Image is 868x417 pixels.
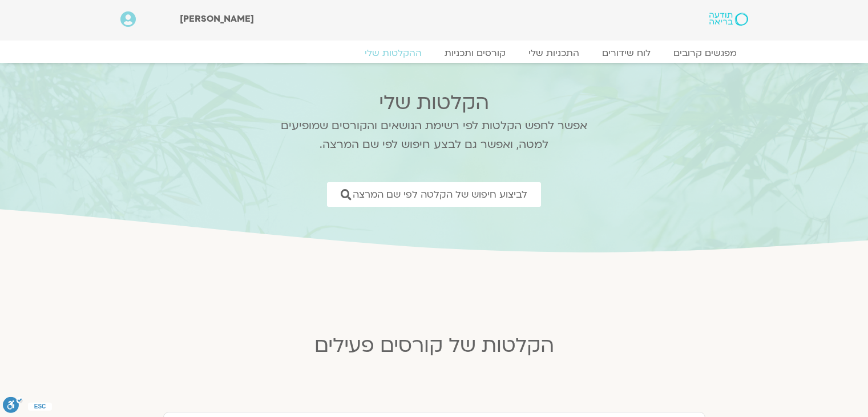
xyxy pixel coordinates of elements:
span: לביצוע חיפוש של הקלטה לפי שם המרצה [353,189,527,200]
h2: הקלטות שלי [266,91,603,114]
a: לביצוע חיפוש של הקלטה לפי שם המרצה [327,182,541,207]
h2: הקלטות של קורסים פעילים [155,334,714,357]
a: לוח שידורים [591,47,662,59]
a: התכניות שלי [517,47,591,59]
p: אפשר לחפש הקלטות לפי רשימת הנושאים והקורסים שמופיעים למטה, ואפשר גם לבצע חיפוש לפי שם המרצה. [266,117,603,154]
a: קורסים ותכניות [433,47,517,59]
nav: Menu [120,47,748,59]
span: [PERSON_NAME] [180,13,254,25]
a: מפגשים קרובים [662,47,748,59]
a: ההקלטות שלי [353,47,433,59]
